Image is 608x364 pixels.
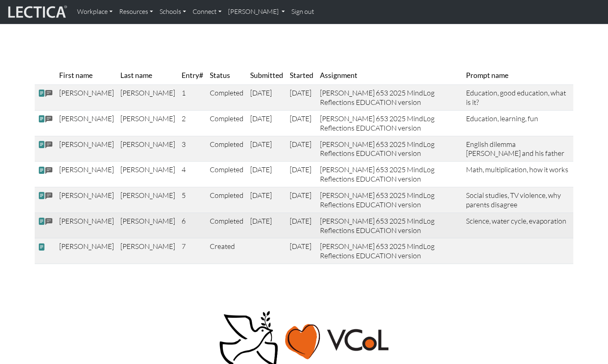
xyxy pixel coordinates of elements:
[317,110,463,136] td: [PERSON_NAME] 653 2025 MindLog Reflections EDUCATION version
[56,187,117,213] td: [PERSON_NAME]
[38,217,45,226] span: view
[206,67,247,85] th: Status
[178,238,206,264] td: 7
[247,110,286,136] td: [DATE]
[117,85,178,111] td: [PERSON_NAME]
[178,162,206,187] td: 4
[38,140,45,149] span: view
[247,136,286,162] td: [DATE]
[225,3,288,20] a: [PERSON_NAME]
[206,238,247,264] td: Created
[317,85,463,111] td: [PERSON_NAME] 653 2025 MindLog Reflections EDUCATION version
[286,67,317,85] th: Started
[317,67,463,85] th: Assignment
[117,136,178,162] td: [PERSON_NAME]
[156,3,189,20] a: Schools
[45,166,53,175] span: comments
[38,115,45,123] span: view
[117,110,178,136] td: [PERSON_NAME]
[38,191,45,200] span: view
[247,85,286,111] td: [DATE]
[317,162,463,187] td: [PERSON_NAME] 653 2025 MindLog Reflections EDUCATION version
[117,238,178,264] td: [PERSON_NAME]
[206,213,247,238] td: Completed
[38,243,45,251] span: view
[247,162,286,187] td: [DATE]
[38,166,45,174] span: view
[463,213,573,238] td: Science, water cycle, evaporation
[206,85,247,111] td: Completed
[247,187,286,213] td: [DATE]
[117,213,178,238] td: [PERSON_NAME]
[206,136,247,162] td: Completed
[288,3,317,20] a: Sign out
[463,67,573,85] th: Prompt name
[206,162,247,187] td: Completed
[45,191,53,201] span: comments
[178,187,206,213] td: 5
[45,217,53,226] span: comments
[463,162,573,187] td: Math, multiplication, how it works
[74,3,116,20] a: Workplace
[317,136,463,162] td: [PERSON_NAME] 653 2025 MindLog Reflections EDUCATION version
[463,85,573,111] td: Education, good education, what is it?
[206,110,247,136] td: Completed
[463,110,573,136] td: Education, learning, fun
[45,89,53,98] span: comments
[286,238,317,264] td: [DATE]
[38,89,45,98] span: view
[178,213,206,238] td: 6
[463,136,573,162] td: English dilemma [PERSON_NAME] and his father
[317,213,463,238] td: [PERSON_NAME] 653 2025 MindLog Reflections EDUCATION version
[178,85,206,111] td: 1
[56,67,117,85] th: First name
[45,115,53,124] span: comments
[56,85,117,111] td: [PERSON_NAME]
[286,136,317,162] td: [DATE]
[286,162,317,187] td: [DATE]
[117,187,178,213] td: [PERSON_NAME]
[286,187,317,213] td: [DATE]
[56,213,117,238] td: [PERSON_NAME]
[286,85,317,111] td: [DATE]
[117,67,178,85] th: Last name
[56,238,117,264] td: [PERSON_NAME]
[45,140,53,150] span: comments
[56,162,117,187] td: [PERSON_NAME]
[247,67,286,85] th: Submitted
[247,213,286,238] td: [DATE]
[317,187,463,213] td: [PERSON_NAME] 653 2025 MindLog Reflections EDUCATION version
[116,3,156,20] a: Resources
[56,110,117,136] td: [PERSON_NAME]
[463,187,573,213] td: Social studies, TV violence, why parents disagree
[117,162,178,187] td: [PERSON_NAME]
[286,110,317,136] td: [DATE]
[189,3,225,20] a: Connect
[206,187,247,213] td: Completed
[178,110,206,136] td: 2
[56,136,117,162] td: [PERSON_NAME]
[317,238,463,264] td: [PERSON_NAME] 653 2025 MindLog Reflections EDUCATION version
[6,4,67,20] img: lecticalive
[286,213,317,238] td: [DATE]
[178,136,206,162] td: 3
[178,67,206,85] th: Entry#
